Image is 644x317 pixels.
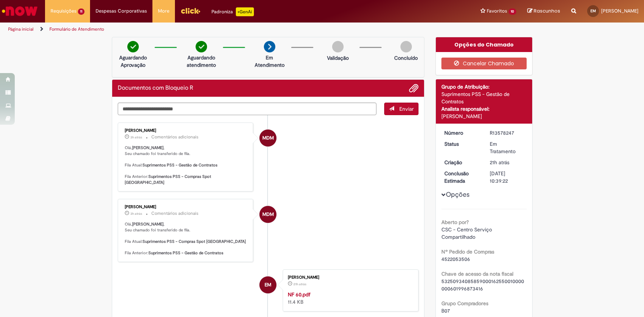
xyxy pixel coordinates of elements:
[399,106,414,112] span: Enviar
[332,41,344,52] img: img-circle-grey.png
[127,41,139,52] img: check-circle-green.png
[394,54,418,62] p: Concluído
[441,307,450,314] span: B07
[487,7,507,15] span: Favoritos
[8,26,34,32] a: Página inicial
[288,291,411,306] div: 11.4 KB
[601,8,638,14] span: [PERSON_NAME]
[439,170,484,185] dt: Conclusão Estimada
[125,174,212,185] b: Suprimentos PSS - Compras Spot [GEOGRAPHIC_DATA]
[148,250,223,256] b: Suprimentos PSS - Gestão de Contratos
[158,7,169,15] span: More
[436,37,532,52] div: Opções do Chamado
[400,41,412,52] img: img-circle-grey.png
[125,221,248,256] p: Olá, , Seu chamado foi transferido de fila. Fila Atual: Fila Anterior:
[490,129,524,137] div: R13578247
[509,8,516,15] span: 10
[490,159,509,166] time: 29/09/2025 16:39:19
[130,211,142,216] time: 30/09/2025 10:53:45
[590,8,596,13] span: EM
[78,8,85,15] span: 11
[490,170,524,185] div: [DATE] 10:39:22
[490,159,509,166] span: 21h atrás
[211,7,254,16] div: Padroniza
[118,103,377,115] textarea: Digite sua mensagem aqui...
[51,7,76,15] span: Requisições
[441,219,469,225] b: Aberto por?
[441,271,513,277] b: Chave de acesso da nota fiscal
[288,275,411,280] div: [PERSON_NAME]
[180,5,200,16] img: click_logo_yellow_360x200.png
[196,41,207,52] img: check-circle-green.png
[259,130,276,147] div: MARCIO DE MELO NICOLAU
[151,134,199,140] small: Comentários adicionais
[490,140,524,155] div: Em Tratamento
[130,211,142,216] span: 3h atrás
[439,129,484,137] dt: Número
[262,206,274,223] span: MDM
[236,7,254,16] p: +GenAi
[441,248,494,255] b: Nº Pedido de Compras
[151,210,199,217] small: Comentários adicionais
[327,54,349,62] p: Validação
[441,113,527,120] div: [PERSON_NAME]
[527,8,560,15] a: Rascunhos
[1,4,39,18] img: ServiceNow
[259,276,276,293] div: Erika Mayane Oliveira Miranda
[183,54,219,69] p: Aguardando atendimento
[264,41,275,52] img: arrow-next.png
[441,226,493,240] span: CSC - Centro Serviço Compartilhado
[130,135,142,139] span: 3h atrás
[441,83,527,90] div: Grupo de Atribuição:
[132,145,163,151] b: [PERSON_NAME]
[6,23,424,36] ul: Trilhas de página
[252,54,287,69] p: Em Atendimento
[96,7,147,15] span: Despesas Corporativas
[441,105,527,113] div: Analista responsável:
[142,162,217,168] b: Suprimentos PSS - Gestão de Contratos
[130,135,142,139] time: 30/09/2025 10:54:06
[409,83,419,93] button: Adicionar anexos
[490,159,524,166] div: 29/09/2025 16:39:19
[439,159,484,166] dt: Criação
[115,54,151,69] p: Aguardando Aprovação
[262,129,274,147] span: MDM
[441,300,488,307] b: Grupo Compradores
[132,221,163,227] b: [PERSON_NAME]
[439,140,484,148] dt: Status
[384,103,419,115] button: Enviar
[441,256,470,262] span: 4522053506
[441,58,527,69] button: Cancelar Chamado
[49,26,104,32] a: Formulário de Atendimento
[125,205,248,209] div: [PERSON_NAME]
[293,282,306,286] span: 21h atrás
[288,291,310,298] a: NF 60.pdf
[293,282,306,286] time: 29/09/2025 16:39:17
[142,239,246,244] b: Suprimentos PSS - Compras Spot [GEOGRAPHIC_DATA]
[441,278,524,292] span: 53250934085859000162550010000000601996873416
[259,206,276,223] div: MARCIO DE MELO NICOLAU
[534,7,560,14] span: Rascunhos
[125,145,248,186] p: Olá, , Seu chamado foi transferido de fila. Fila Atual: Fila Anterior:
[265,276,271,294] span: EM
[118,85,193,92] h2: Documentos com Bloqueio R Histórico de tíquete
[125,128,248,133] div: [PERSON_NAME]
[441,90,527,105] div: Suprimentos PSS - Gestão de Contratos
